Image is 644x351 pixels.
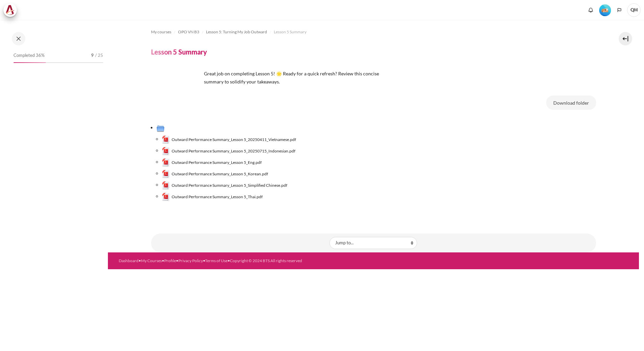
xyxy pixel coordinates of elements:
[599,4,611,16] img: Level #2
[108,20,639,252] section: Content
[3,3,20,17] a: Architeck Architeck
[178,258,203,263] a: Privacy Policy
[162,147,296,155] a: Outward Performance Summary_Lesson 5_20250715_Indonesian.pdfOutward Performance Summary_Lesson 5_...
[151,47,207,56] h4: Lesson 5 Summary
[274,29,306,35] span: Lesson 5 Summary
[162,193,263,201] a: Outward Performance Summary_Lesson 5_Thai.pdfOutward Performance Summary_Lesson 5_Thai.pdf
[162,181,288,189] a: Outward Performance Summary_Lesson 5_Simplified Chinese.pdfOutward Performance Summary_Lesson 5_S...
[162,159,262,167] a: Outward Performance Summary_Lesson 5_Eng.pdfOutward Performance Summary_Lesson 5_Eng.pdf
[614,5,624,15] button: Languages
[141,258,162,263] a: My Courses
[627,3,641,17] span: QH
[162,136,296,144] a: Outward Performance Summary_Lesson 5_20250411_Vietnamese.pdfOutward Performance Summary_Lesson 5_...
[204,71,379,84] span: Great job on completing Lesson 5! 🌟 Ready for a quick refresh? Review this concise summary to sol...
[162,181,170,189] img: Outward Performance Summary_Lesson 5_Simplified Chinese.pdf
[596,4,614,16] a: Level #2
[172,182,287,188] span: Outward Performance Summary_Lesson 5_Simplified Chinese.pdf
[151,27,596,37] nav: Navigation bar
[274,28,306,36] a: Lesson 5 Summary
[586,5,596,15] div: Show notification window with no new notifications
[627,3,641,17] a: User menu
[91,52,94,59] span: 9
[172,160,262,166] span: Outward Performance Summary_Lesson 5_Eng.pdf
[151,29,171,35] span: My courses
[119,258,139,263] a: Dashboard
[172,194,263,200] span: Outward Performance Summary_Lesson 5_Thai.pdf
[172,171,268,177] span: Outward Performance Summary_Lesson 5_Korean.pdf
[162,159,170,167] img: Outward Performance Summary_Lesson 5_Eng.pdf
[172,148,295,154] span: Outward Performance Summary_Lesson 5_20250715_Indonesian.pdf
[151,28,171,36] a: My courses
[172,137,296,143] span: Outward Performance Summary_Lesson 5_20250411_Vietnamese.pdf
[178,28,199,36] a: OPO VN B3
[5,5,15,15] img: Architeck
[162,193,170,201] img: Outward Performance Summary_Lesson 5_Thai.pdf
[206,29,267,35] span: Lesson 5: Turning My Job Outward
[162,147,170,155] img: Outward Performance Summary_Lesson 5_20250715_Indonesian.pdf
[205,258,228,263] a: Terms of Use
[13,62,46,63] div: 36%
[95,52,103,59] span: / 25
[162,136,170,144] img: Outward Performance Summary_Lesson 5_20250411_Vietnamese.pdf
[13,52,45,59] span: Completed 36%
[164,258,176,263] a: Profile
[151,69,202,120] img: est
[178,29,199,35] span: OPO VN B3
[162,170,268,178] a: Outward Performance Summary_Lesson 5_Korean.pdfOutward Performance Summary_Lesson 5_Korean.pdf
[162,170,170,178] img: Outward Performance Summary_Lesson 5_Korean.pdf
[546,96,596,110] button: Download folder
[119,258,402,264] div: • • • • •
[230,258,302,263] a: Copyright © 2024 BTS All rights reserved
[206,28,267,36] a: Lesson 5: Turning My Job Outward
